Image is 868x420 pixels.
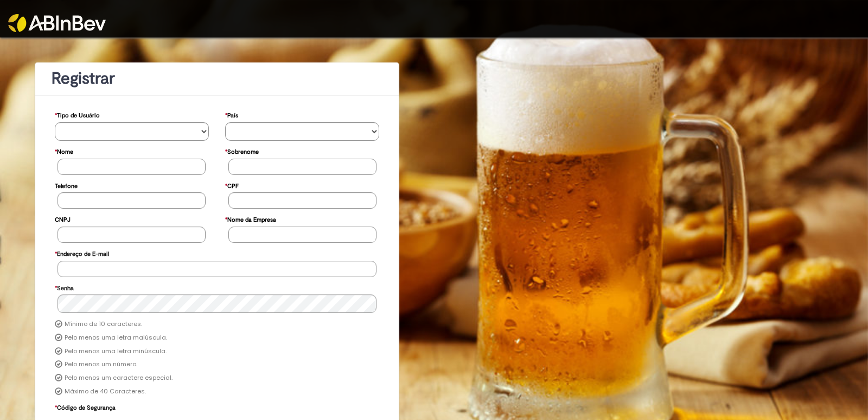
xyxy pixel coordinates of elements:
label: Mínimo de 10 caracteres. [65,320,142,329]
label: CNPJ [55,211,71,227]
label: Pelo menos uma letra minúscula. [65,347,167,356]
label: Pelo menos uma letra maiúscula. [65,334,167,342]
h1: Registrar [52,70,382,87]
label: Máximo de 40 Caracteres. [65,387,146,396]
label: Sobrenome [225,143,259,159]
img: ABInbev-white.png [8,14,106,32]
label: País [225,106,238,122]
label: Nome da Empresa [225,211,276,227]
label: Pelo menos um caractere especial. [65,374,173,383]
label: Tipo de Usuário [55,106,100,122]
label: CPF [225,177,239,193]
label: Nome [55,143,73,159]
label: Senha [55,279,74,295]
label: Pelo menos um número. [65,360,137,369]
label: Endereço de E-mail [55,245,109,261]
label: Código de Segurança [55,399,116,415]
label: Telefone [55,177,78,193]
